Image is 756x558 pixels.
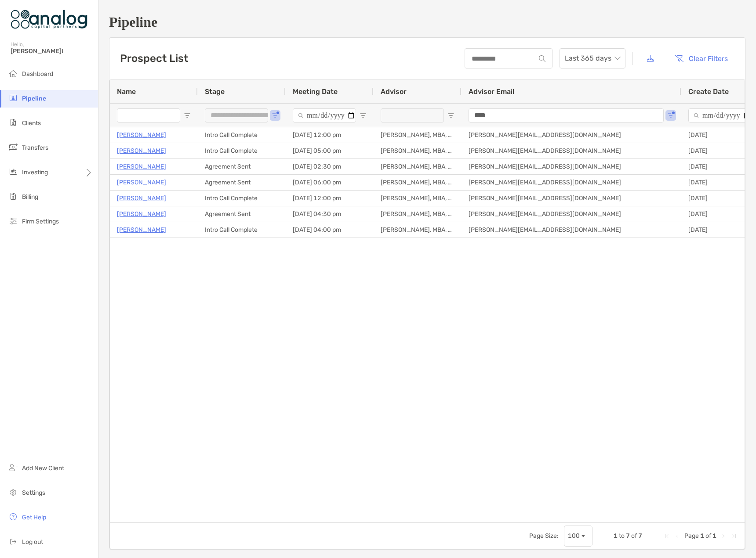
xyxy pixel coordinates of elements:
span: Name [117,87,136,96]
input: Advisor Email Filter Input [469,108,664,122]
div: Agreement Sent [198,206,286,222]
div: [PERSON_NAME][EMAIL_ADDRESS][DOMAIN_NAME] [462,191,681,206]
div: [DATE] 12:00 pm [286,191,374,206]
span: Advisor [381,87,407,96]
input: Create Date Filter Input [688,108,752,122]
span: Get Help [22,514,46,521]
div: [PERSON_NAME], MBA, CFA [374,206,462,222]
div: Next Page [720,533,727,540]
div: First Page [663,533,670,540]
div: [DATE] 06:00 pm [286,175,374,190]
a: [PERSON_NAME] [117,224,166,235]
span: Dashboard [22,70,53,78]
img: pipeline icon [8,93,18,103]
a: [PERSON_NAME] [117,130,166,140]
img: Zoe Logo [11,4,87,35]
div: [DATE] 12:00 pm [286,127,374,143]
div: Agreement Sent [198,175,286,190]
div: Page Size [564,526,592,547]
div: [DATE] 04:00 pm [286,222,374,238]
div: [PERSON_NAME], MBA, CFA [374,175,462,190]
div: 100 [568,532,580,540]
img: input icon [539,55,545,62]
span: Meeting Date [293,87,338,96]
h1: Pipeline [109,14,745,30]
span: Create Date [688,87,729,96]
div: Page Size: [529,532,559,540]
div: Intro Call Complete [198,127,286,143]
div: Previous Page [674,533,681,540]
img: get-help icon [8,511,18,522]
span: Log out [22,538,43,546]
div: [PERSON_NAME][EMAIL_ADDRESS][DOMAIN_NAME] [462,175,681,190]
button: Open Filter Menu [360,112,367,119]
span: 1 [712,532,716,540]
div: [PERSON_NAME], MBA, CFA [374,159,462,174]
div: [PERSON_NAME], MBA, CFA [374,191,462,206]
div: [PERSON_NAME][EMAIL_ADDRESS][DOMAIN_NAME] [462,222,681,238]
span: Page [684,532,699,540]
span: 7 [626,532,630,540]
span: 1 [614,532,618,540]
button: Open Filter Menu [272,112,279,119]
div: [PERSON_NAME], MBA, CFA [374,127,462,143]
a: [PERSON_NAME] [117,145,166,156]
div: [PERSON_NAME][EMAIL_ADDRESS][DOMAIN_NAME] [462,206,681,222]
div: Intro Call Complete [198,191,286,206]
input: Meeting Date Filter Input [293,108,356,122]
img: clients icon [8,117,18,128]
div: [PERSON_NAME][EMAIL_ADDRESS][DOMAIN_NAME] [462,143,681,158]
span: Pipeline [22,95,46,102]
span: of [705,532,711,540]
span: of [631,532,637,540]
img: firm-settings icon [8,216,18,226]
span: Last 365 days [565,49,620,68]
img: investing icon [8,166,18,177]
img: add_new_client icon [8,462,18,473]
span: [PERSON_NAME]! [11,47,93,55]
span: to [619,532,625,540]
img: dashboard icon [8,68,18,79]
div: Intro Call Complete [198,222,286,238]
span: Firm Settings [22,218,59,225]
button: Open Filter Menu [667,112,674,119]
span: Transfers [22,144,48,151]
div: [DATE] 02:30 pm [286,159,374,174]
div: Agreement Sent [198,159,286,174]
span: Clients [22,119,41,127]
span: Settings [22,489,45,497]
div: [DATE] 05:00 pm [286,143,374,158]
span: 7 [638,532,642,540]
a: [PERSON_NAME] [117,209,166,220]
div: [PERSON_NAME][EMAIL_ADDRESS][DOMAIN_NAME] [462,159,681,174]
div: [PERSON_NAME][EMAIL_ADDRESS][DOMAIN_NAME] [462,127,681,143]
button: Open Filter Menu [184,112,191,119]
span: 1 [700,532,704,540]
span: Billing [22,193,38,201]
a: [PERSON_NAME] [117,161,166,172]
span: Add New Client [22,464,64,472]
div: [DATE] 04:30 pm [286,206,374,222]
img: billing icon [8,191,18,202]
img: settings icon [8,487,18,497]
a: [PERSON_NAME] [117,177,166,188]
span: Stage [205,87,225,96]
h3: Prospect List [120,52,188,65]
button: Open Filter Menu [447,112,454,119]
span: Investing [22,169,48,176]
span: Advisor Email [469,87,514,96]
img: transfers icon [8,142,18,152]
img: logout icon [8,536,18,547]
a: [PERSON_NAME] [117,193,166,204]
button: Clear Filters [668,49,734,68]
div: Last Page [731,533,738,540]
div: [PERSON_NAME], MBA, CFA [374,143,462,158]
div: [PERSON_NAME], MBA, CFA [374,222,462,238]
